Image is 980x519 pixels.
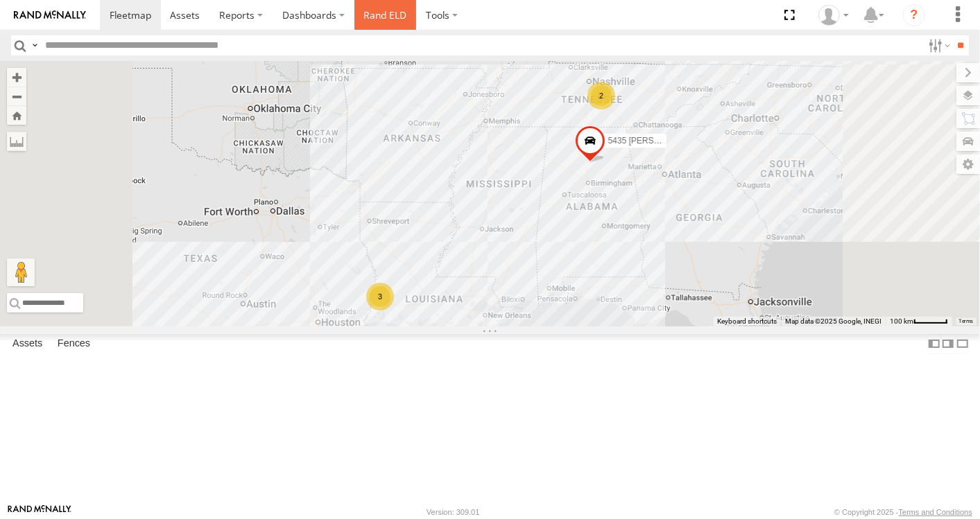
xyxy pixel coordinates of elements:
[834,508,972,516] div: © Copyright 2025 -
[7,132,26,151] label: Measure
[941,334,955,354] label: Dock Summary Table to the Right
[29,35,40,55] label: Search Query
[899,508,972,516] a: Terms and Conditions
[7,68,26,87] button: Zoom in
[890,317,913,325] span: 100 km
[6,334,49,353] label: Assets
[427,508,479,516] div: Version: 309.01
[7,87,26,106] button: Zoom out
[923,35,953,55] label: Search Filter Options
[959,319,974,324] a: Terms (opens in new tab)
[366,283,394,310] div: 3
[8,505,71,519] a: Visit our Website
[717,317,777,326] button: Keyboard shortcuts
[14,10,86,20] img: rand-logo.svg
[7,258,35,286] button: Drag Pegman onto the map to open Street View
[51,334,97,353] label: Fences
[7,106,26,125] button: Zoom Home
[903,4,925,26] i: ?
[956,334,970,354] label: Hide Summary Table
[814,5,854,26] div: Scott Ambler
[608,136,697,146] span: 5435 [PERSON_NAME]
[785,317,882,325] span: Map data ©2025 Google, INEGI
[587,82,615,109] div: 2
[886,317,952,326] button: Map Scale: 100 km per 46 pixels
[956,155,980,174] label: Map Settings
[927,334,941,354] label: Dock Summary Table to the Left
